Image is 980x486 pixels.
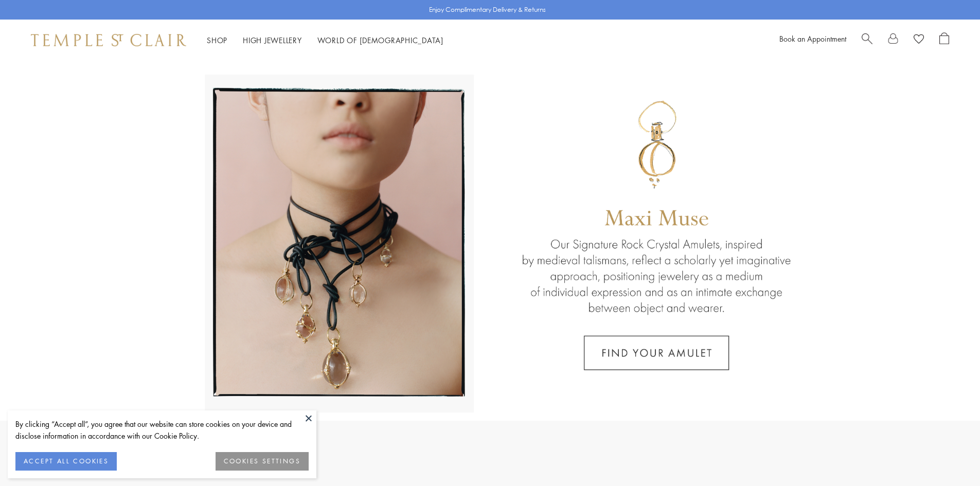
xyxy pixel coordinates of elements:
[15,418,309,442] div: By clicking “Accept all”, you agree that our website can store cookies on your device and disclos...
[939,32,949,48] a: Open Shopping Bag
[207,35,227,45] a: ShopShop
[15,452,117,471] button: ACCEPT ALL COOKIES
[216,452,309,471] button: COOKIES SETTINGS
[207,34,443,47] nav: Main navigation
[862,32,872,48] a: Search
[31,34,186,46] img: Temple St. Clair
[914,32,924,48] a: View Wishlist
[243,35,302,45] a: High JewelleryHigh Jewellery
[429,5,546,15] p: Enjoy Complimentary Delivery & Returns
[779,33,846,44] a: Book an Appointment
[317,35,443,45] a: World of [DEMOGRAPHIC_DATA]World of [DEMOGRAPHIC_DATA]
